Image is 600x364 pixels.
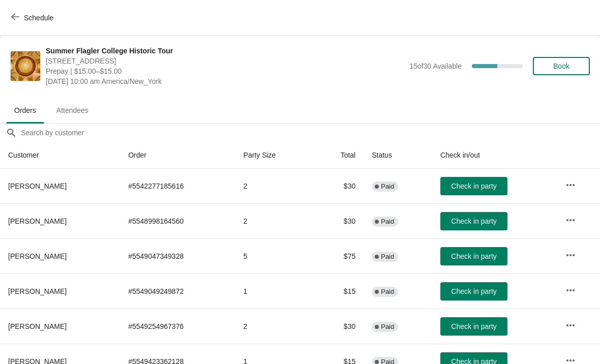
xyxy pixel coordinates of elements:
[235,309,314,344] td: 2
[451,322,496,330] span: Check in party
[440,317,507,336] button: Check in party
[235,169,314,203] td: 2
[120,203,235,238] td: # 5548998164560
[46,76,404,86] span: [DATE] 10:00 am America/New_York
[235,142,314,169] th: Party Size
[381,218,394,226] span: Paid
[46,66,404,76] span: Prepay | $15.00–$15.00
[440,177,507,195] button: Check in party
[8,287,67,295] span: [PERSON_NAME]
[46,56,404,66] span: [STREET_ADDRESS]
[8,182,67,190] span: [PERSON_NAME]
[381,323,394,331] span: Paid
[381,253,394,261] span: Paid
[6,101,44,119] span: Orders
[451,217,496,225] span: Check in party
[46,46,404,56] span: Summer Flagler College Historic Tour
[120,274,235,309] td: # 5549049249872
[313,142,364,169] th: Total
[20,124,600,142] input: Search by customer
[533,57,590,75] button: Book
[409,62,462,70] span: 15 of 30 Available
[313,203,364,238] td: $30
[11,51,40,81] img: Summer Flagler College Historic Tour
[5,9,62,27] button: Schedule
[364,142,432,169] th: Status
[451,287,496,295] span: Check in party
[451,252,496,260] span: Check in party
[313,169,364,203] td: $30
[8,322,67,330] span: [PERSON_NAME]
[381,183,394,191] span: Paid
[8,252,67,260] span: [PERSON_NAME]
[553,62,569,70] span: Book
[235,274,314,309] td: 1
[120,309,235,344] td: # 5549254967376
[313,274,364,309] td: $15
[440,247,507,265] button: Check in party
[313,309,364,344] td: $30
[120,142,235,169] th: Order
[432,142,557,169] th: Check in/out
[120,169,235,203] td: # 5542277185616
[120,238,235,274] td: # 5549047349328
[313,238,364,274] td: $75
[8,217,67,225] span: [PERSON_NAME]
[48,101,97,119] span: Attendees
[381,288,394,296] span: Paid
[24,14,53,22] span: Schedule
[235,203,314,238] td: 2
[235,238,314,274] td: 5
[440,212,507,230] button: Check in party
[451,182,496,190] span: Check in party
[440,282,507,300] button: Check in party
